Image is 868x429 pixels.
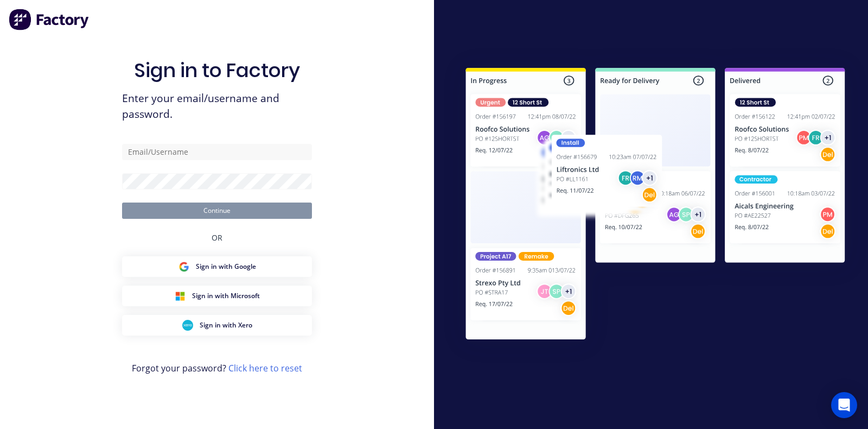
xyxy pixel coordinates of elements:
button: Continue [122,203,312,219]
a: Click here to reset [228,362,302,374]
h1: Sign in to Factory [134,59,300,82]
img: Factory [9,9,90,30]
div: Open Intercom Messenger [831,392,857,418]
button: Microsoft Sign inSign in with Microsoft [122,286,312,306]
span: Enter your email/username and password. [122,91,312,122]
span: Sign in with Google [196,262,256,272]
button: Google Sign inSign in with Google [122,256,312,277]
img: Sign in [443,47,868,364]
div: OR [212,219,222,256]
span: Forgot your password? [132,362,302,375]
img: Microsoft Sign in [175,291,186,301]
input: Email/Username [122,144,312,160]
span: Sign in with Microsoft [192,291,260,301]
img: Google Sign in [178,261,189,272]
button: Xero Sign inSign in with Xero [122,315,312,336]
span: Sign in with Xero [200,320,252,330]
img: Xero Sign in [182,320,193,331]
